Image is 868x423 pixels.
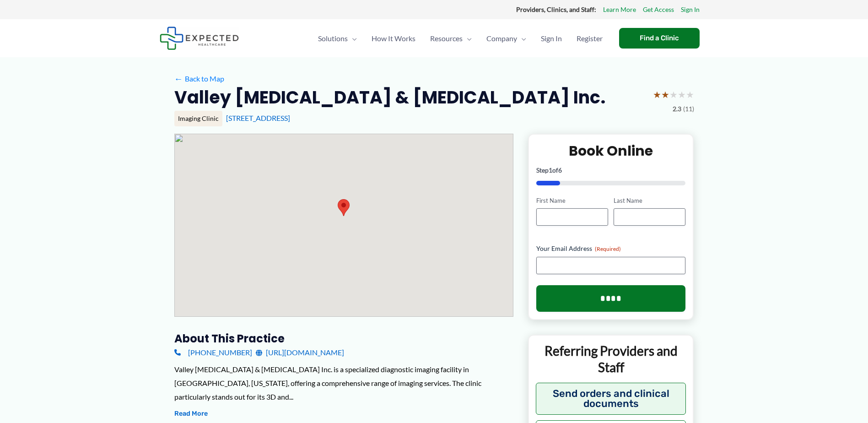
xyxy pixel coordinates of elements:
[174,111,222,126] div: Imaging Clinic
[311,22,610,54] nav: Primary Site Navigation
[661,86,669,103] span: ★
[372,22,415,54] span: How It Works
[541,22,562,54] span: Sign In
[517,22,526,54] span: Menu Toggle
[536,142,686,160] h2: Book Online
[174,346,252,359] a: [PHONE_NUMBER]
[479,22,534,54] a: CompanyMenu Toggle
[430,22,463,54] span: Resources
[463,22,472,54] span: Menu Toggle
[364,22,423,54] a: How It Works
[318,22,348,54] span: Solutions
[174,331,513,346] h3: About this practice
[226,114,290,122] a: [STREET_ADDRESS]
[534,22,569,54] a: Sign In
[256,346,344,359] a: [URL][DOMAIN_NAME]
[614,196,685,205] label: Last Name
[423,22,479,54] a: ResourcesMenu Toggle
[516,5,596,13] strong: Providers, Clinics, and Staff:
[174,72,224,86] a: ←Back to Map
[577,22,603,54] span: Register
[174,363,513,403] div: Valley [MEDICAL_DATA] & [MEDICAL_DATA] Inc. is a specialized diagnostic imaging facility in [GEOG...
[683,103,694,115] span: (11)
[174,86,605,108] h2: Valley [MEDICAL_DATA] & [MEDICAL_DATA] Inc.
[595,245,621,252] span: (Required)
[174,408,208,419] button: Read More
[536,383,686,415] button: Send orders and clinical documents
[536,167,686,174] p: Step of
[603,4,636,16] a: Learn More
[558,166,562,174] span: 6
[486,22,517,54] span: Company
[569,22,610,54] a: Register
[174,74,183,83] span: ←
[549,166,552,174] span: 1
[678,86,686,103] span: ★
[643,4,674,16] a: Get Access
[536,196,608,205] label: First Name
[536,244,686,253] label: Your Email Address
[673,103,681,115] span: 2.3
[536,342,686,376] p: Referring Providers and Staff
[669,86,678,103] span: ★
[160,27,239,50] img: Expected Healthcare Logo - side, dark font, small
[653,86,661,103] span: ★
[619,28,700,49] a: Find a Clinic
[311,22,364,54] a: SolutionsMenu Toggle
[681,4,700,16] a: Sign In
[348,22,357,54] span: Menu Toggle
[686,86,694,103] span: ★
